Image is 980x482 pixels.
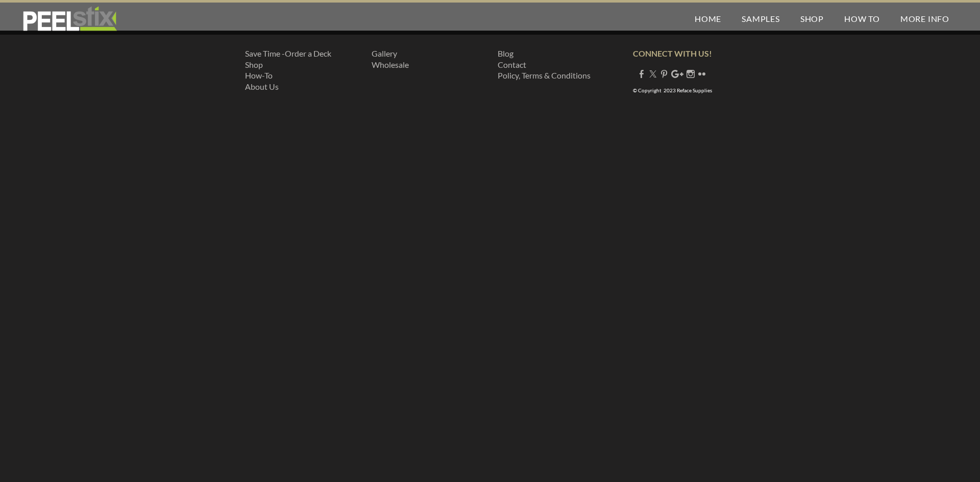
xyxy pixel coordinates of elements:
font: © Copyright 2023 Reface Supplies [633,87,712,93]
a: More Info [890,3,960,35]
a: How To [834,3,890,35]
a: Contact [498,60,526,69]
a: Gallery​ [372,48,397,58]
a: Shop [790,3,834,35]
a: Policy, Terms & Conditions [498,70,591,80]
a: Samples [731,3,790,35]
a: Blog [498,48,513,58]
a: Facebook [638,69,646,79]
a: Shop [245,60,263,69]
strong: CONNECT WITH US! [633,48,712,58]
a: ​Wholesale [372,60,409,69]
a: Plus [671,69,683,79]
a: Home [684,3,731,35]
a: How-To [245,70,273,80]
img: REFACE SUPPLIES [20,6,119,32]
a: Flickr [698,69,706,79]
font: ​ [372,48,409,69]
a: Twitter [649,69,657,79]
a: Save Time -Order a Deck [245,48,331,58]
a: Pinterest [660,69,668,79]
a: About Us [245,82,279,91]
a: Instagram [687,69,695,79]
